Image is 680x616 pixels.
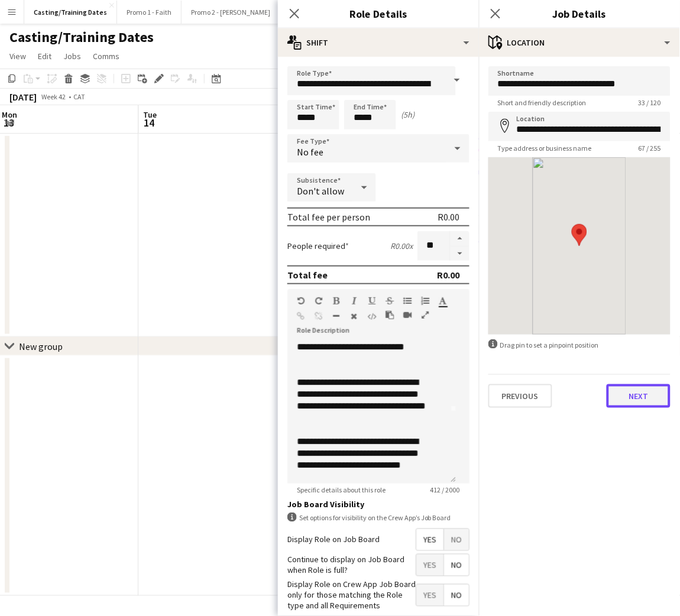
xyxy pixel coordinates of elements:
[350,296,358,306] button: Italic
[629,144,671,153] span: 67 / 255
[24,1,117,24] button: Casting/Training Dates
[278,6,479,21] h3: Role Details
[287,241,349,251] label: People required
[401,109,415,120] div: (5h)
[488,98,596,107] span: Short and friendly description
[2,109,17,120] span: Mon
[368,312,376,321] button: HTML Code
[332,296,341,306] button: Bold
[438,211,460,223] div: R0.00
[444,529,469,550] span: No
[421,296,429,306] button: Ordered List
[444,585,469,606] span: No
[403,296,412,306] button: Unordered List
[403,310,412,320] button: Insert video
[287,513,469,524] div: Set options for visibility on the Crew App’s Job Board
[19,341,63,352] div: New group
[73,92,85,101] div: CAT
[38,51,51,61] span: Edit
[59,48,86,64] a: Jobs
[287,534,380,545] label: Display Role on Job Board
[287,555,416,576] label: Continue to display on Job Board when Role is full?
[297,185,344,197] span: Don't allow
[287,211,370,223] div: Total fee per person
[421,486,469,495] span: 412 / 2000
[93,51,119,61] span: Comms
[488,144,601,153] span: Type address or business name
[629,98,671,107] span: 33 / 120
[297,146,323,158] span: No fee
[416,585,443,606] span: Yes
[479,28,680,57] div: Location
[297,296,305,306] button: Undo
[9,51,26,61] span: View
[416,529,443,550] span: Yes
[287,486,395,495] span: Specific details about this role
[5,48,31,64] a: View
[9,28,154,46] h1: Casting/Training Dates
[33,48,56,64] a: Edit
[479,6,680,21] h3: Job Details
[350,312,358,321] button: Clear Formatting
[182,1,280,24] button: Promo 2 - [PERSON_NAME]
[451,231,469,247] button: Increase
[386,310,394,320] button: Paste as plain text
[287,269,328,281] div: Total fee
[141,116,157,129] span: 14
[368,296,376,306] button: Underline
[421,310,429,320] button: Fullscreen
[287,500,469,510] h3: Job Board Visibility
[117,1,182,24] button: Promo 1 - Faith
[315,296,323,306] button: Redo
[39,92,69,101] span: Week 42
[438,269,460,281] div: R0.00
[63,51,81,61] span: Jobs
[278,28,479,57] div: Shift
[488,339,671,351] div: Drag pin to set a pinpoint position
[390,241,413,251] div: R0.00 x
[451,247,469,261] button: Decrease
[488,384,552,408] button: Previous
[143,109,157,120] span: Tue
[416,555,443,576] span: Yes
[9,91,37,103] div: [DATE]
[439,296,447,306] button: Text Color
[88,48,124,64] a: Comms
[386,296,394,306] button: Strikethrough
[287,579,416,612] label: Display Role on Crew App Job Board only for those matching the Role type and all Requirements
[607,384,671,408] button: Next
[332,312,341,321] button: Horizontal Line
[444,555,469,576] span: No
